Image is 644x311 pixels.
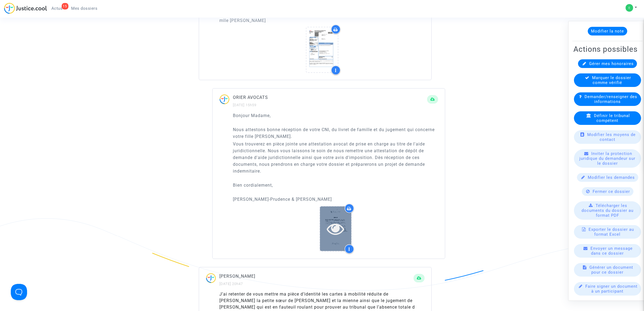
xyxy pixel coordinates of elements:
img: ... [219,94,233,108]
p: Nous attestons bonne réception de votre CNI, du livret de famille et du jugement qui concerne vot... [233,126,438,140]
span: Envoyer un message dans ce dossier [591,246,633,256]
p: Bien cordialement, [233,182,438,189]
a: Mes dossiers [67,4,102,12]
p: Vous trouverez en pièce jointe une attestation avocat de prise en charge au titre de l'aide jurid... [233,141,438,174]
img: ... [206,273,219,287]
h2: Actions possibles [573,44,642,54]
span: Marquer le dossier comme vérifié [592,75,631,85]
span: Modifier les demandes [588,175,635,180]
small: [DATE] 20h47 [219,282,243,286]
span: Actus [51,6,63,11]
a: 15Actus [47,4,67,12]
p: [PERSON_NAME] [219,273,414,280]
img: f0986219a2314c4a5aeb68f6c91a76cf [626,4,633,12]
span: Demander/renseigner des informations [584,94,637,104]
span: Exporter le dossier au format Excel [589,227,634,237]
p: [PERSON_NAME]-Prudence & [PERSON_NAME] [233,196,438,203]
span: Gérer mes honoraires [589,61,634,66]
span: Modifier les moyens de contact [587,132,636,142]
button: Modifier la note [588,27,627,35]
p: mlle [PERSON_NAME] [219,17,425,24]
span: Générer un document pour ce dossier [590,265,633,275]
p: ORIER AVOCATS [233,94,427,101]
span: Fermer ce dossier [593,189,630,194]
p: Bonjour Madame, [233,112,438,119]
div: 15 [62,3,68,9]
span: Mes dossiers [71,6,98,11]
span: Faire signer un document à un participant [585,284,638,294]
img: jc-logo.svg [4,3,47,14]
span: Définir le tribunal compétent [594,113,630,123]
small: [DATE] 15h59 [233,103,256,107]
span: Inviter la protection juridique du demandeur sur le dossier [580,151,636,166]
iframe: Help Scout Beacon - Open [11,284,27,300]
span: Télécharger les documents du dossier au format PDF [582,203,633,218]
